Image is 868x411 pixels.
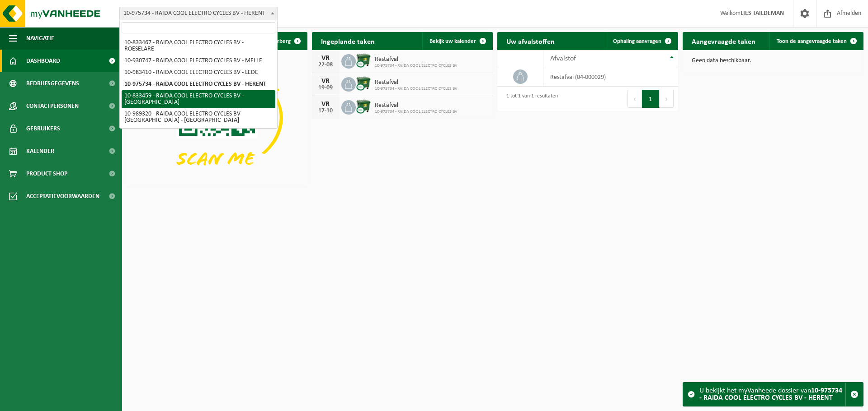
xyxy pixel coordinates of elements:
[316,85,335,91] div: 19-09
[26,72,79,95] span: Bedrijfsgegevens
[316,108,335,114] div: 17-10
[769,32,863,50] a: Toon de aangevraagde taken
[683,32,764,50] h2: Aangevraagde taken
[627,90,642,108] button: Previous
[26,50,60,72] span: Dashboard
[26,117,60,140] span: Gebruikers
[375,56,458,63] span: Restafval
[375,102,458,109] span: Restafval
[502,89,558,109] div: 1 tot 1 van 1 resultaten
[316,78,335,85] div: VR
[312,32,384,50] h2: Ingeplande taken
[119,7,278,20] span: 10-975734 - RAIDA COOL ELECTRO CYCLES BV - HERENT
[660,90,674,108] button: Next
[375,109,458,115] span: 10-975734 - RAIDA COOL ELECTRO CYCLES BV
[122,79,275,90] li: 10-975734 - RAIDA COOL ELECTRO CYCLES BV - HERENT
[699,383,845,406] div: U bekijkt het myVanheede dossier van
[550,55,576,62] span: Afvalstof
[271,38,291,44] span: Verberg
[26,162,67,185] span: Product Shop
[26,27,54,50] span: Navigatie
[606,32,677,50] a: Ophaling aanvragen
[356,99,371,114] img: WB-1100-CU
[356,76,371,91] img: WB-1100-CU
[692,58,854,64] p: Geen data beschikbaar.
[316,62,335,68] div: 22-08
[356,53,371,68] img: WB-1100-CU
[543,67,678,87] td: restafval (04-000029)
[122,108,275,126] li: 10-989320 - RAIDA COOL ELECTRO CYCLES BV [GEOGRAPHIC_DATA] - [GEOGRAPHIC_DATA]
[375,79,458,86] span: Restafval
[741,10,784,17] strong: LIES TAILDEMAN
[26,140,54,162] span: Kalender
[316,55,335,62] div: VR
[26,185,99,208] span: Acceptatievoorwaarden
[613,38,661,44] span: Ophaling aanvragen
[777,38,847,44] span: Toon de aangevraagde taken
[122,67,275,79] li: 10-983410 - RAIDA COOL ELECTRO CYCLES BV - LEDE
[120,7,277,20] span: 10-975734 - RAIDA COOL ELECTRO CYCLES BV - HERENT
[422,32,492,50] a: Bekijk uw kalender
[375,86,458,92] span: 10-975734 - RAIDA COOL ELECTRO CYCLES BV
[122,90,275,108] li: 10-833459 - RAIDA COOL ELECTRO CYCLES BV - [GEOGRAPHIC_DATA]
[699,387,842,402] strong: 10-975734 - RAIDA COOL ELECTRO CYCLES BV - HERENT
[316,101,335,108] div: VR
[642,90,660,108] button: 1
[122,37,275,55] li: 10-833467 - RAIDA COOL ELECTRO CYCLES BV - ROESELARE
[375,63,458,69] span: 10-975734 - RAIDA COOL ELECTRO CYCLES BV
[122,55,275,67] li: 10-930747 - RAIDA COOL ELECTRO CYCLES BV - MELLE
[26,95,79,117] span: Contactpersonen
[429,38,476,44] span: Bekijk uw kalender
[264,32,307,50] button: Verberg
[497,32,564,50] h2: Uw afvalstoffen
